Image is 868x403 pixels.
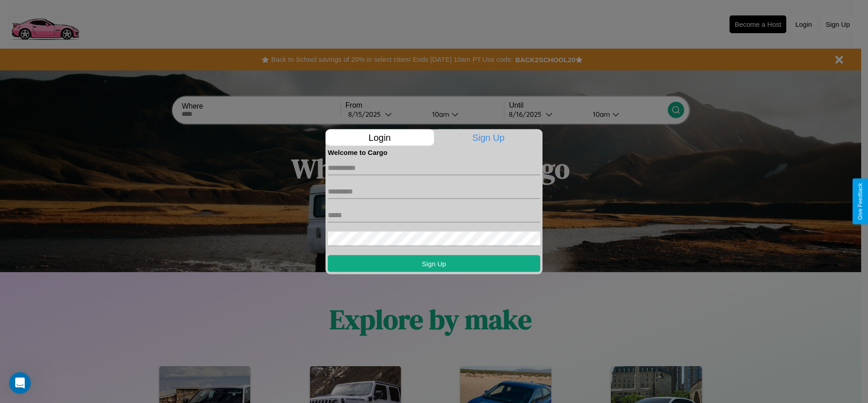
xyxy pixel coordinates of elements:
[328,255,540,272] button: Sign Up
[328,148,540,156] h4: Welcome to Cargo
[857,183,863,220] div: Give Feedback
[434,129,543,145] p: Sign Up
[9,372,31,394] iframe: Intercom live chat
[325,129,434,145] p: Login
